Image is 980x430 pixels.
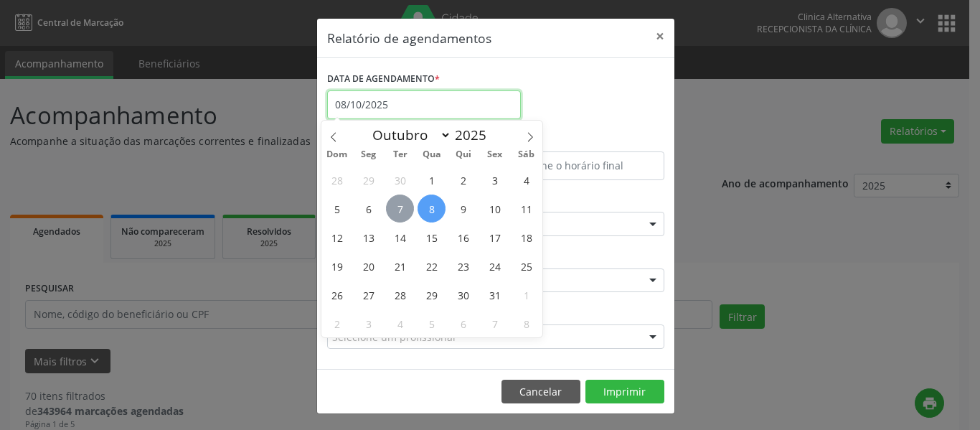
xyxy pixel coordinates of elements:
[365,125,451,145] select: Month
[499,151,664,180] input: Selecione o horário final
[354,223,382,251] span: Outubro 13, 2025
[451,126,499,144] input: Year
[416,150,448,159] span: Qua
[386,309,414,337] span: Novembro 4, 2025
[646,19,674,54] button: Close
[386,195,414,223] span: Outubro 7, 2025
[449,281,477,309] span: Outubro 30, 2025
[449,195,477,223] span: Outubro 9, 2025
[418,223,446,251] span: Outubro 15, 2025
[512,195,540,223] span: Outubro 11, 2025
[512,252,540,280] span: Outubro 25, 2025
[354,166,382,194] span: Setembro 29, 2025
[585,380,664,404] button: Imprimir
[386,252,414,280] span: Outubro 21, 2025
[323,166,351,194] span: Setembro 28, 2025
[481,166,509,194] span: Outubro 3, 2025
[353,150,385,159] span: Seg
[449,223,477,251] span: Outubro 16, 2025
[418,281,446,309] span: Outubro 29, 2025
[448,150,479,159] span: Qui
[327,68,440,90] label: DATA DE AGENDAMENTO
[481,281,509,309] span: Outubro 31, 2025
[499,129,664,151] label: ATÉ
[512,281,540,309] span: Novembro 1, 2025
[323,195,351,223] span: Outubro 5, 2025
[323,223,351,251] span: Outubro 12, 2025
[512,166,540,194] span: Outubro 4, 2025
[512,309,540,337] span: Novembro 8, 2025
[418,166,446,194] span: Outubro 1, 2025
[511,150,542,159] span: Sáb
[449,252,477,280] span: Outubro 23, 2025
[418,309,446,337] span: Novembro 5, 2025
[418,252,446,280] span: Outubro 22, 2025
[418,195,446,223] span: Outubro 8, 2025
[479,150,511,159] span: Sex
[327,90,521,119] input: Selecione uma data ou intervalo
[386,223,414,251] span: Outubro 14, 2025
[512,223,540,251] span: Outubro 18, 2025
[354,281,382,309] span: Outubro 27, 2025
[332,329,456,345] span: Selecione um profissional
[385,150,416,159] span: Ter
[327,29,491,47] h5: Relatório de agendamentos
[323,252,351,280] span: Outubro 19, 2025
[481,309,509,337] span: Novembro 7, 2025
[323,309,351,337] span: Novembro 2, 2025
[323,281,351,309] span: Outubro 26, 2025
[449,166,477,194] span: Outubro 2, 2025
[481,195,509,223] span: Outubro 10, 2025
[386,166,414,194] span: Setembro 30, 2025
[354,309,382,337] span: Novembro 3, 2025
[354,195,382,223] span: Outubro 6, 2025
[449,309,477,337] span: Novembro 6, 2025
[354,252,382,280] span: Outubro 20, 2025
[501,380,580,404] button: Cancelar
[481,223,509,251] span: Outubro 17, 2025
[481,252,509,280] span: Outubro 24, 2025
[321,150,353,159] span: Dom
[386,281,414,309] span: Outubro 28, 2025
